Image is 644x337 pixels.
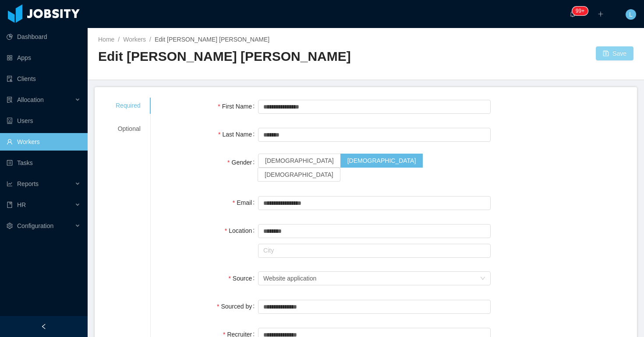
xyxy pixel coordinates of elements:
label: Source [228,275,258,282]
span: [DEMOGRAPHIC_DATA] [265,157,334,164]
i: icon: line-chart [7,181,13,187]
a: icon: userWorkers [7,133,81,151]
i: icon: solution [7,97,13,103]
label: Sourced by [217,303,258,310]
a: icon: pie-chartDashboard [7,28,81,46]
a: icon: robotUsers [7,112,81,130]
a: icon: appstoreApps [7,49,81,67]
span: Configuration [17,222,53,229]
span: Edit [PERSON_NAME] [PERSON_NAME] [155,36,269,43]
input: Email [258,196,491,210]
span: L [629,9,633,20]
sup: 2148 [572,7,588,15]
div: Website application [263,272,316,285]
i: icon: plus [598,11,604,17]
span: [DEMOGRAPHIC_DATA] [265,171,333,178]
label: Email [233,199,258,206]
label: Last Name [218,131,258,138]
label: Gender [227,159,258,166]
span: Allocation [17,96,44,103]
label: Location [225,227,258,234]
input: First Name [258,100,491,114]
div: Required [105,98,151,114]
i: icon: book [7,202,13,208]
a: icon: profileTasks [7,154,81,172]
button: icon: saveSave [596,46,633,60]
input: Last Name [258,128,491,142]
a: Home [98,36,114,43]
label: First Name [218,103,258,110]
span: Reports [17,180,39,187]
a: icon: auditClients [7,70,81,88]
span: [DEMOGRAPHIC_DATA] [347,157,416,164]
span: / [149,36,151,43]
i: icon: bell [570,11,576,17]
span: / [118,36,120,43]
div: Optional [105,121,151,137]
i: icon: setting [7,223,13,229]
a: Workers [123,36,146,43]
span: HR [17,201,26,208]
h2: Edit [PERSON_NAME] [PERSON_NAME] [98,48,366,66]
